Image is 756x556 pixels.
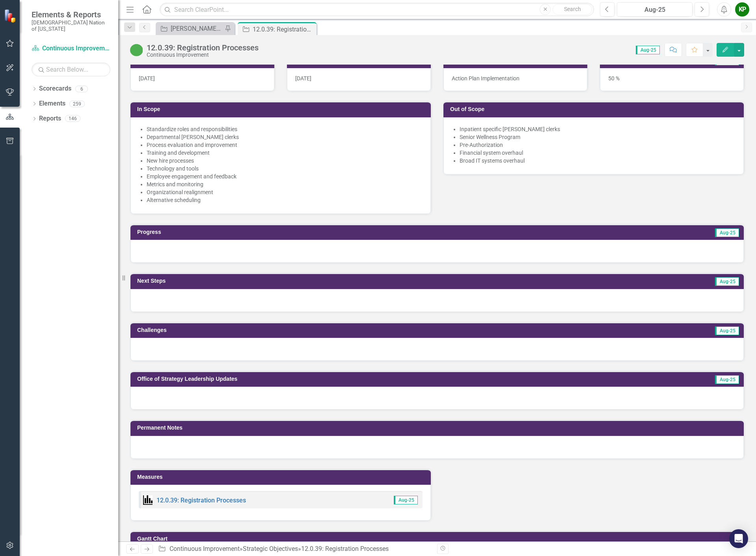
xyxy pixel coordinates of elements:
[394,496,418,504] span: Aug-25
[137,425,740,431] h3: Permanent Notes
[460,149,736,157] p: Financial system overhaul​
[620,5,690,15] div: Aug-25
[450,106,740,112] h3: Out of Scope
[715,228,739,237] span: Aug-25
[39,99,65,108] a: Elements
[617,2,693,17] button: Aug-25
[600,68,744,91] div: 50 %
[4,9,18,22] img: ClearPoint Strategy
[715,375,739,384] span: Aug-25
[32,63,110,76] input: Search Below...
[32,10,110,19] span: Elements & Reports
[729,529,748,548] div: Open Intercom Messenger
[147,125,423,133] p: Standardize roles and responsibilities​
[130,44,143,56] img: CI Action Plan Approved/In Progress
[460,125,736,133] p: Inpatient specific [PERSON_NAME] clerks​
[171,24,223,33] div: [PERSON_NAME] SO's
[75,85,88,92] div: 6
[253,24,315,34] div: 12.0.39: Registration Processes
[143,495,153,505] img: Performance Management
[147,165,423,172] p: Technology and tools​
[147,157,423,165] p: New hire processes​
[452,75,520,82] span: Action Plan Implementation
[735,2,749,17] button: KP
[137,474,427,480] h3: Measures
[147,188,423,196] p: Organizational realignment​
[69,100,85,107] div: 259
[301,545,389,552] div: 12.0.39: Registration Processes
[147,180,423,188] p: Metrics and monitoring​
[169,545,240,552] a: Continuous Improvement
[160,3,594,17] input: Search ClearPoint...
[137,536,740,542] h3: Gantt Chart
[715,277,739,286] span: Aug-25
[39,84,71,93] a: Scorecards
[460,133,736,141] p: Senior Wellness Program​
[32,44,110,53] a: Continuous Improvement
[553,4,592,15] button: Search
[147,196,423,204] p: Alternative scheduling
[460,157,736,165] p: Broad IT systems overhaul
[65,115,80,122] div: 146
[147,141,423,149] p: Process evaluation and improvement​
[715,326,739,335] span: Aug-25
[137,327,464,333] h3: Challenges
[295,75,311,82] span: [DATE]
[147,43,259,52] div: 12.0.39: Registration Processes
[137,229,433,235] h3: Progress
[137,278,459,284] h3: Next Steps
[147,52,259,58] div: Continuous Improvement
[39,114,61,123] a: Reports
[564,6,581,12] span: Search
[147,172,423,180] p: Employee engagement and feedback​
[32,19,110,32] small: [DEMOGRAPHIC_DATA] Nation of [US_STATE]
[147,133,423,141] p: Departmental [PERSON_NAME] clerks​
[137,106,427,112] h3: In Scope
[147,149,423,157] p: Training and development​
[158,545,431,554] div: » »
[137,376,620,382] h3: Office of Strategy Leadership Updates
[460,141,736,149] p: Pre-Authorization​
[139,75,155,82] span: [DATE]
[636,46,660,54] span: Aug-25
[156,497,246,504] a: 12.0.39: Registration Processes
[158,24,223,33] a: [PERSON_NAME] SO's
[243,545,298,552] a: Strategic Objectives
